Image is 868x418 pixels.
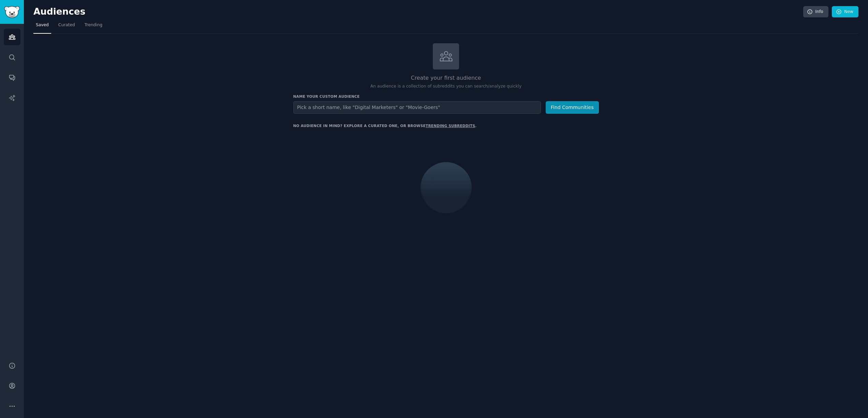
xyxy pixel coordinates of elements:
img: GummySearch logo [4,6,20,18]
input: Pick a short name, like "Digital Marketers" or "Movie-Goers" [293,101,541,114]
button: Find Communities [546,101,599,114]
a: Info [803,6,828,18]
div: No audience in mind? Explore a curated one, or browse . [293,123,477,128]
a: Curated [56,20,77,34]
h2: Audiences [33,6,803,17]
a: New [832,6,858,18]
a: Saved [33,20,51,34]
span: Saved [36,22,49,28]
span: Trending [85,22,102,28]
a: Trending [82,20,105,34]
span: Curated [58,22,75,28]
h2: Create your first audience [293,74,599,82]
p: An audience is a collection of subreddits you can search/analyze quickly [293,83,599,90]
h3: Name your custom audience [293,94,599,99]
a: trending subreddits [426,124,475,128]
